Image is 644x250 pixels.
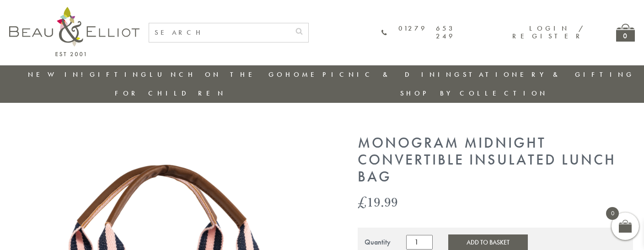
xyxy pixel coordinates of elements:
[90,70,149,79] a: Gifting
[115,89,226,98] a: For Children
[322,70,462,79] a: Picnic & Dining
[28,70,89,79] a: New in!
[616,24,635,42] a: 0
[285,70,322,79] a: Home
[381,25,455,41] a: 01279 653 249
[358,192,367,211] span: £
[365,238,391,246] div: Quantity
[358,192,398,211] bdi: 19.99
[463,70,634,79] a: Stationery & Gifting
[400,89,548,98] a: Shop by collection
[512,24,584,41] a: Login / Register
[406,235,433,250] input: Product quantity
[448,234,528,250] button: Add to Basket
[9,7,140,56] img: logo
[606,207,619,220] span: 0
[358,135,633,185] h1: Monogram Midnight Convertible Insulated Lunch Bag
[149,23,290,42] input: SEARCH
[150,70,285,79] a: Lunch On The Go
